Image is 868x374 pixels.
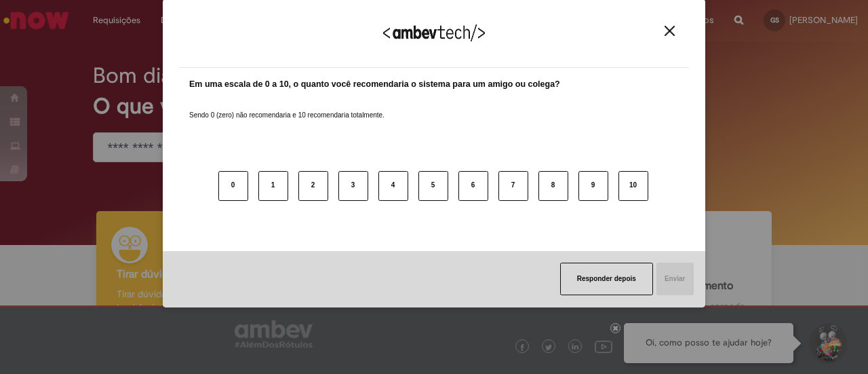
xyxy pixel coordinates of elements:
button: 1 [258,171,288,201]
button: 9 [578,171,608,201]
button: 8 [538,171,568,201]
button: 0 [218,171,248,201]
button: 5 [418,171,448,201]
label: Em uma escala de 0 a 10, o quanto você recomendaria o sistema para um amigo ou colega? [189,78,560,91]
button: 7 [498,171,528,201]
label: Sendo 0 (zero) não recomendaria e 10 recomendaria totalmente. [189,94,384,120]
button: 10 [618,171,648,201]
button: Close [660,25,679,37]
button: 2 [298,171,328,201]
button: 4 [378,171,408,201]
button: 6 [458,171,488,201]
button: Responder depois [560,263,653,295]
button: 3 [338,171,368,201]
img: Close [665,26,675,36]
img: Logo Ambevtech [383,24,485,41]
